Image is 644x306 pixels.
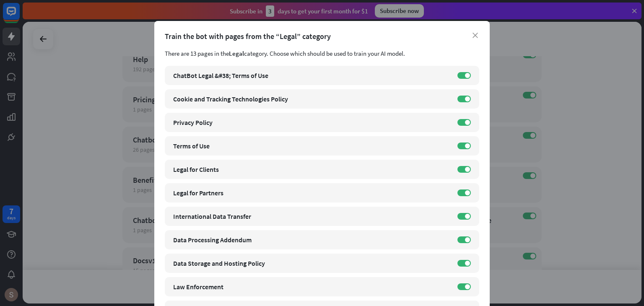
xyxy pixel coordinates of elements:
div: Privacy Policy [173,118,449,127]
div: Train the bot with pages from the “Legal” category [165,31,479,41]
div: Legal for Clients [173,165,449,174]
button: Open LiveChat chat widget [7,3,32,29]
div: There are 13 pages in the category. Choose which should be used to train your AI model. [165,49,479,57]
div: Cookie and Tracking Technologies Policy [173,95,449,103]
div: Terms of Use [173,142,449,150]
div: Legal for Partners [173,189,449,197]
div: Data Processing Addendum [173,236,449,244]
i: close [473,33,478,38]
div: Data Storage and Hosting Policy [173,259,449,267]
div: ChatBot Legal &#38; Terms of Use [173,71,449,80]
div: International Data Transfer [173,212,449,220]
span: Legal [229,49,244,57]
